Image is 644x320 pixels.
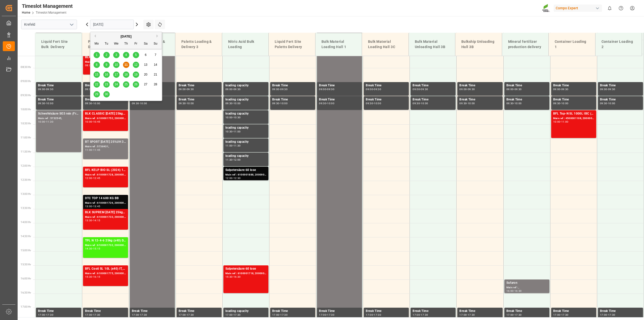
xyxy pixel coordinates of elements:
span: 25 [124,83,128,86]
div: 10:00 [140,102,147,104]
div: Main ref : 6100001726, 2000001417 [85,201,126,205]
span: 24 [114,83,118,86]
div: 10:00 [187,102,194,104]
div: Sa [143,41,149,47]
div: - [233,177,233,179]
div: loading capacity [225,97,266,102]
div: 09:00 [319,88,326,90]
div: Main ref : 6100001752, 2000001243 [85,60,126,64]
div: [DATE] [90,34,162,39]
span: 1 [96,53,98,57]
span: 16:00 Hr [21,277,31,280]
div: - [233,276,233,278]
div: Break Time [38,309,79,314]
div: Break Time [366,309,407,314]
span: 2 [106,53,107,57]
div: Break Time [179,97,220,102]
div: 09:30 [179,102,186,104]
div: DTC TOP 14 600 KG BB [85,196,126,201]
span: 10:00 Hr [21,108,31,111]
div: - [92,219,93,222]
span: 11 [124,63,128,66]
div: 09:30 [600,102,607,104]
div: 11:00 [85,149,92,151]
div: - [92,121,93,123]
span: 12:30 Hr [21,179,31,181]
div: BLK CLASSIC [DATE] 25kg(x40)D,EN,PL,FNL [85,111,126,116]
div: 10:00 [280,102,288,104]
div: Choose Sunday, September 14th, 2025 [152,62,159,68]
span: 17 [114,73,118,76]
span: 14:30 Hr [21,235,31,238]
a: Home [22,11,30,14]
div: 09:30 [233,88,241,90]
div: 09:30 [561,88,569,90]
span: 5 [135,53,137,57]
div: Main ref : 4500001108, 2000000824 [553,116,594,121]
div: Choose Tuesday, September 9th, 2025 [103,62,110,68]
div: 09:30 [280,88,288,90]
div: Choose Monday, September 15th, 2025 [94,72,100,78]
span: 08:30 Hr [21,66,31,68]
div: 09:30 [225,102,233,104]
div: - [279,88,280,90]
div: 13:45 [93,205,100,207]
div: - [92,247,93,250]
span: 9 [106,63,107,66]
div: Bulkship Unloading Hall 3B [459,37,498,52]
div: Break Time [85,309,126,314]
div: 12:45 [93,177,100,179]
div: BLK CLASSIC [DATE] 25kg(x40)D,EN,PL,FNL [85,55,126,60]
span: 13 [144,63,147,66]
div: - [513,290,514,292]
div: Break Time [272,97,313,102]
div: Timeslot Management [22,2,73,10]
div: 16:30 [233,276,241,278]
div: Choose Tuesday, September 23rd, 2025 [103,81,110,88]
div: Choose Sunday, September 28th, 2025 [152,81,159,88]
span: 22 [95,83,98,86]
div: 08:00 [85,64,92,66]
div: Mo [94,41,100,47]
div: - [607,102,608,104]
div: Break Time [319,97,360,102]
div: Break Time [85,97,126,102]
div: Schwefelsäure SO3 rein (Frisch-Ware);Schwefelsäure SO3 rein (HG-Standard) [38,111,79,116]
span: 14:00 Hr [21,221,31,224]
div: 11:30 [225,159,233,161]
div: 09:00 [179,88,186,90]
div: Choose Saturday, September 6th, 2025 [143,52,149,58]
span: 29 [95,92,98,96]
span: 19 [134,73,137,76]
span: 12 [134,63,137,66]
div: Choose Monday, September 29th, 2025 [94,91,100,97]
div: - [45,121,46,123]
div: Break Time [366,97,407,102]
div: 09:30 [187,88,194,90]
div: Choose Saturday, September 27th, 2025 [143,81,149,88]
div: Main ref : 6100001728, 2000001379 [85,173,126,177]
span: 6 [145,53,147,57]
div: 09:00 [459,88,467,90]
div: month 2025-09 [92,50,160,99]
div: BFL KELP BIO SL (2024) 10L (x60) ES,PTEST TE-MAX BS 11-48 20kg (x56) INT [85,168,126,173]
div: 14:15 [93,219,100,222]
div: Break Time [272,309,313,314]
button: Next Month [156,34,159,38]
div: Mineral fertilizer production delivery [506,37,545,52]
span: 21 [154,73,157,76]
div: Break Time [38,97,79,102]
div: Break Time [553,309,594,314]
div: TPL N 12-4-6 25kg (x40) D,A,CHFET 6-0-12 KR 25kgx40 DE,AT,FR,ES,ITNTC PREMIUM [DATE] 25kg (x40) D... [85,238,126,243]
div: Choose Sunday, September 7th, 2025 [152,52,159,58]
div: 09:00 [225,88,233,90]
div: 14:30 [85,247,92,250]
div: Choose Tuesday, September 16th, 2025 [103,72,110,78]
span: 11:30 Hr [21,150,31,153]
div: Break Time [506,83,547,88]
div: Break Time [319,309,360,314]
span: 11:00 Hr [21,136,31,139]
div: Choose Friday, September 5th, 2025 [133,52,139,58]
div: Choose Saturday, September 13th, 2025 [143,62,149,68]
div: - [560,88,561,90]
